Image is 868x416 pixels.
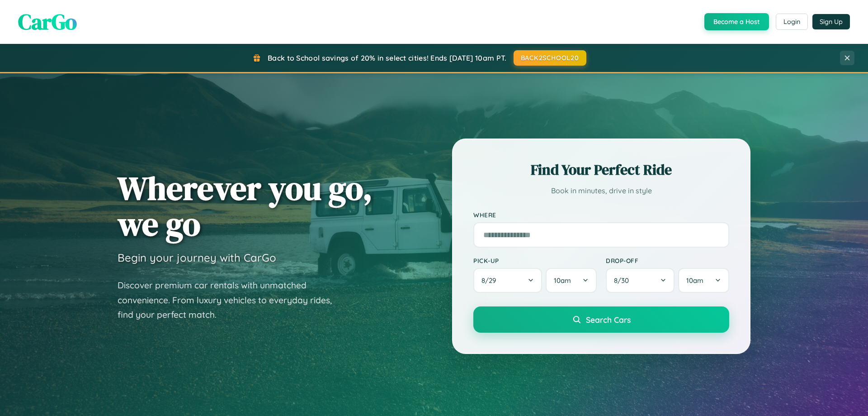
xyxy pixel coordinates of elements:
button: 10am [546,268,597,293]
label: Where [473,211,729,219]
h3: Begin your journey with CarGo [118,251,276,264]
p: Discover premium car rentals with unmatched convenience. From luxury vehicles to everyday rides, ... [118,278,344,322]
span: Back to School savings of 20% in select cities! Ends [DATE] 10am PT. [268,53,506,62]
button: Search Cars [473,306,729,333]
h1: Wherever you go, we go [118,170,373,242]
button: 8/29 [473,268,542,293]
button: 10am [678,268,729,293]
button: Become a Host [704,13,769,30]
label: Pick-up [473,257,597,264]
button: 8/30 [606,268,675,293]
h2: Find Your Perfect Ride [473,160,729,180]
p: Book in minutes, drive in style [473,184,729,197]
label: Drop-off [606,257,729,264]
span: 10am [686,276,703,285]
span: 8 / 29 [481,276,500,285]
span: 8 / 30 [614,276,633,285]
span: 10am [554,276,571,285]
button: Login [776,14,808,30]
span: Search Cars [586,315,631,325]
button: BACK2SCHOOL20 [514,50,586,66]
span: CarGo [18,7,77,37]
button: Sign Up [812,14,850,29]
